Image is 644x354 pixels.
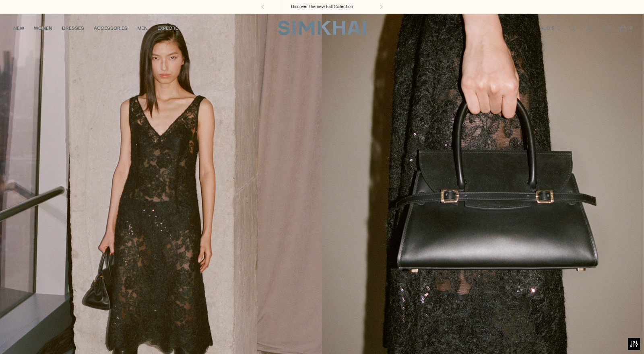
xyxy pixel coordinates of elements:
a: Open search modal [564,20,580,36]
a: Discover the new Fall Collection [291,4,353,10]
a: MEN [137,19,148,37]
a: DRESSES [62,19,84,37]
a: SIMKHAI [278,20,366,36]
a: EXPLORE [157,19,178,37]
a: Go to the account page [581,20,597,36]
a: ACCESSORIES [94,19,128,37]
a: WOMEN [34,19,52,37]
a: NEW [13,19,24,37]
span: 0 [627,24,634,31]
button: AUD $ [540,19,561,37]
a: Wishlist [598,20,614,36]
a: Open cart modal [615,20,631,36]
